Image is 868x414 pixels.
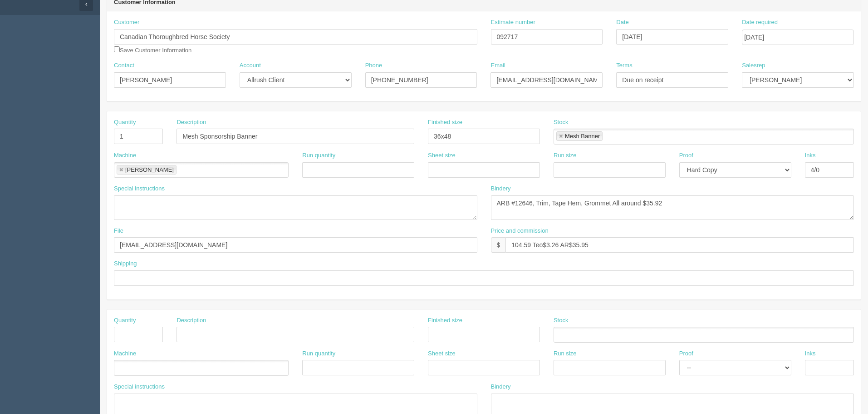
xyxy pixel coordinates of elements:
[428,316,462,325] label: Finished size
[302,349,335,358] label: Run quantity
[491,18,535,27] label: Estimate number
[428,349,456,358] label: Sheet size
[491,185,511,193] label: Bindery
[554,151,577,160] label: Run size
[240,61,261,70] label: Account
[616,61,632,70] label: Terms
[302,151,335,160] label: Run quantity
[491,227,549,235] label: Price and commission
[114,383,165,391] label: Special instructions
[177,118,206,127] label: Description
[679,151,693,160] label: Proof
[554,118,569,127] label: Stock
[554,349,577,358] label: Run size
[805,151,816,160] label: Inks
[114,18,139,27] label: Customer
[365,61,383,70] label: Phone
[125,167,174,173] div: [PERSON_NAME]
[114,349,136,358] label: Machine
[428,118,462,127] label: Finished size
[742,61,765,70] label: Salesrep
[616,18,628,27] label: Date
[490,61,505,70] label: Email
[114,61,134,70] label: Contact
[177,316,206,325] label: Description
[114,118,136,127] label: Quantity
[114,18,477,55] div: Save Customer Information
[114,185,165,193] label: Special instructions
[679,349,693,358] label: Proof
[114,259,137,268] label: Shipping
[114,316,136,325] label: Quantity
[491,237,506,253] div: $
[491,383,511,391] label: Bindery
[742,18,778,27] label: Date required
[805,349,816,358] label: Inks
[114,151,136,160] label: Machine
[114,29,477,45] input: Enter customer name
[114,227,123,235] label: File
[565,133,600,139] div: Mesh Banner
[554,316,569,325] label: Stock
[428,151,456,160] label: Sheet size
